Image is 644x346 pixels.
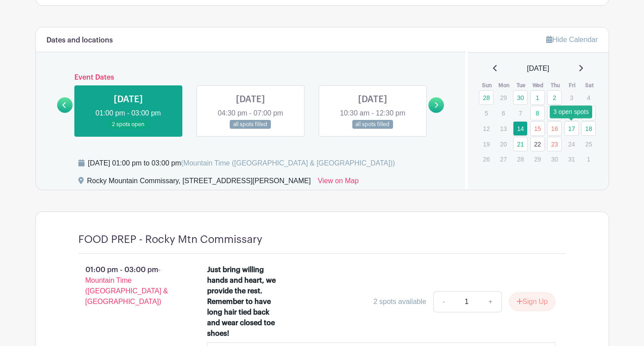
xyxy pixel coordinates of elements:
[530,152,545,166] p: 29
[479,106,494,120] p: 5
[513,106,528,120] p: 7
[581,152,596,166] p: 1
[513,90,528,105] a: 30
[496,91,511,104] p: 29
[513,152,528,166] p: 28
[478,81,496,90] th: Sun
[496,81,513,90] th: Mon
[564,152,579,166] p: 31
[530,81,547,90] th: Wed
[85,266,168,305] span: - Mountain Time ([GEOGRAPHIC_DATA] & [GEOGRAPHIC_DATA])
[581,137,596,151] p: 25
[88,158,395,169] div: [DATE] 01:00 pm to 03:00 pm
[496,152,511,166] p: 27
[547,90,562,105] a: 2
[496,122,511,135] p: 13
[513,81,530,90] th: Tue
[374,296,426,307] div: 2 spots available
[530,137,545,151] a: 22
[46,36,113,45] h6: Dates and locations
[181,159,395,167] span: (Mountain Time ([GEOGRAPHIC_DATA] & [GEOGRAPHIC_DATA]))
[550,105,592,118] div: 3 open spots
[581,81,598,90] th: Sat
[318,176,359,190] a: View on Map
[78,233,262,246] h4: FOOD PREP - Rocky Mtn Commissary
[564,137,579,151] p: 24
[496,106,511,120] p: 6
[547,121,562,136] a: 16
[581,121,596,136] a: 18
[479,137,494,151] p: 19
[547,152,562,166] p: 30
[547,137,562,151] a: 23
[513,137,528,151] a: 21
[564,121,579,136] a: 17
[87,176,311,190] div: Rocky Mountain Commissary, [STREET_ADDRESS][PERSON_NAME]
[527,63,549,74] span: [DATE]
[73,73,429,82] h6: Event Dates
[479,122,494,135] p: 12
[513,121,528,136] a: 14
[479,291,501,312] a: +
[509,292,555,311] button: Sign Up
[530,90,545,105] a: 1
[530,106,545,120] a: 8
[547,106,562,120] a: 9
[479,152,494,166] p: 26
[547,81,564,90] th: Thu
[207,265,284,339] div: Just bring willing hands and heart, we provide the rest. Remember to have long hair tied back and...
[530,121,545,136] a: 15
[546,36,598,43] a: Hide Calendar
[479,90,494,105] a: 28
[64,261,193,311] p: 01:00 pm - 03:00 pm
[564,81,581,90] th: Fri
[496,137,511,151] p: 20
[433,291,454,312] a: -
